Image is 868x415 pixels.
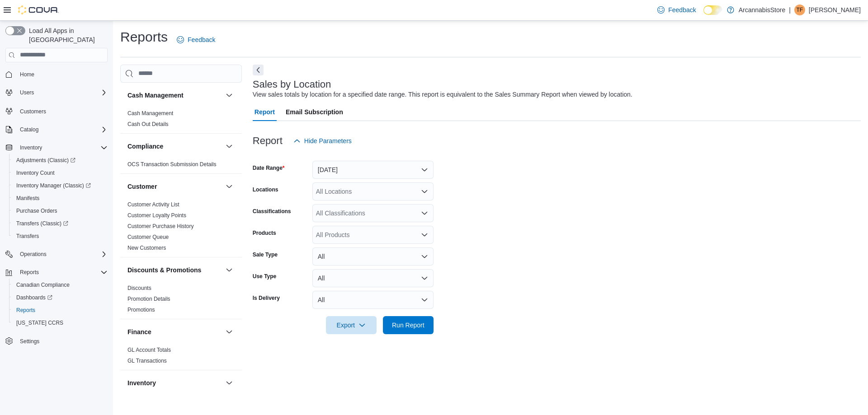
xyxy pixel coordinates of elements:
span: Hide Parameters [304,136,352,145]
span: Adjustments (Classic) [16,157,75,164]
h3: Customer [127,182,157,191]
span: Catalog [16,124,108,135]
button: Inventory Count [9,167,111,179]
div: View sales totals by location for a specified date range. This report is equivalent to the Sales ... [253,90,632,99]
span: New Customers [127,244,166,252]
p: ArcannabisStore [739,5,786,15]
span: Operations [20,251,47,258]
h3: Report [253,135,283,146]
span: Operations [16,249,108,260]
span: Customer Activity List [127,201,179,208]
span: Catalog [20,126,38,133]
button: Users [2,86,111,99]
span: Inventory Count [16,169,55,177]
input: Dark Mode [703,5,722,15]
span: Load All Apps in [GEOGRAPHIC_DATA] [25,26,108,44]
button: Operations [16,249,50,260]
button: [DATE] [312,161,434,179]
button: Transfers [9,230,111,242]
span: Purchase Orders [16,207,57,214]
span: Discounts [127,284,151,292]
a: Inventory Manager (Classic) [13,180,94,191]
button: Reports [16,267,42,278]
h3: Finance [127,327,151,336]
span: Inventory Manager (Classic) [16,182,91,189]
span: Inventory [16,142,108,153]
a: Adjustments (Classic) [13,155,79,166]
button: All [312,291,434,309]
a: Discounts [127,285,151,291]
button: Next [253,65,264,75]
span: Dashboards [16,294,52,301]
a: Settings [16,336,43,347]
span: Customer Loyalty Points [127,212,186,219]
a: Customers [16,106,50,117]
button: Inventory [224,378,235,388]
a: Inventory Count [13,168,58,178]
span: Reports [16,267,108,278]
button: Finance [127,327,222,336]
label: Locations [253,186,278,193]
span: OCS Transaction Submission Details [127,161,217,168]
button: Open list of options [421,231,428,238]
span: Dashboards [13,292,108,303]
button: Finance [224,326,235,337]
button: Inventory [2,141,111,154]
button: Reports [9,304,111,317]
button: Export [326,316,377,334]
span: Manifests [16,195,39,202]
button: Cash Management [224,90,235,101]
label: Use Type [253,273,276,280]
h3: Discounts & Promotions [127,266,201,275]
span: Home [20,71,34,78]
div: Discounts & Promotions [120,283,242,319]
p: | [789,5,791,15]
span: Purchase Orders [13,205,108,216]
a: GL Transactions [127,358,167,364]
span: Inventory Count [13,168,108,178]
span: Transfers [13,231,108,242]
div: Compliance [120,159,242,173]
button: Manifests [9,192,111,205]
a: [US_STATE] CCRS [13,317,67,328]
label: Is Delivery [253,294,280,302]
button: Canadian Compliance [9,279,111,291]
span: Cash Management [127,110,173,117]
button: Open list of options [421,188,428,195]
span: Promotions [127,306,155,313]
span: TF [797,5,803,15]
button: Settings [2,335,111,348]
a: Customer Loyalty Points [127,212,186,219]
button: Compliance [224,141,235,152]
button: Customer [224,181,235,192]
label: Date Range [253,164,285,172]
a: New Customers [127,245,166,251]
span: Inventory Manager (Classic) [13,180,108,191]
button: Customers [2,104,111,117]
span: Settings [20,338,39,345]
span: Run Report [392,321,425,330]
button: Customer [127,182,222,191]
span: [US_STATE] CCRS [16,319,63,326]
button: Home [2,68,111,81]
h3: Sales by Location [253,79,331,90]
span: Home [16,69,108,80]
span: Customer Queue [127,233,169,241]
button: [US_STATE] CCRS [9,317,111,329]
span: Manifests [13,193,108,204]
a: Dashboards [13,292,56,303]
span: Promotion Details [127,295,170,303]
span: Export [331,316,371,334]
button: Run Report [383,316,434,334]
h3: Cash Management [127,91,184,100]
a: Transfers (Classic) [13,218,72,229]
span: Feedback [668,5,696,14]
a: OCS Transaction Submission Details [127,161,217,168]
button: Hide Parameters [290,132,355,150]
span: GL Transactions [127,357,167,364]
div: Customer [120,199,242,257]
a: Feedback [654,1,699,19]
button: All [312,269,434,287]
a: Customer Queue [127,234,169,240]
span: Transfers [16,233,39,240]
